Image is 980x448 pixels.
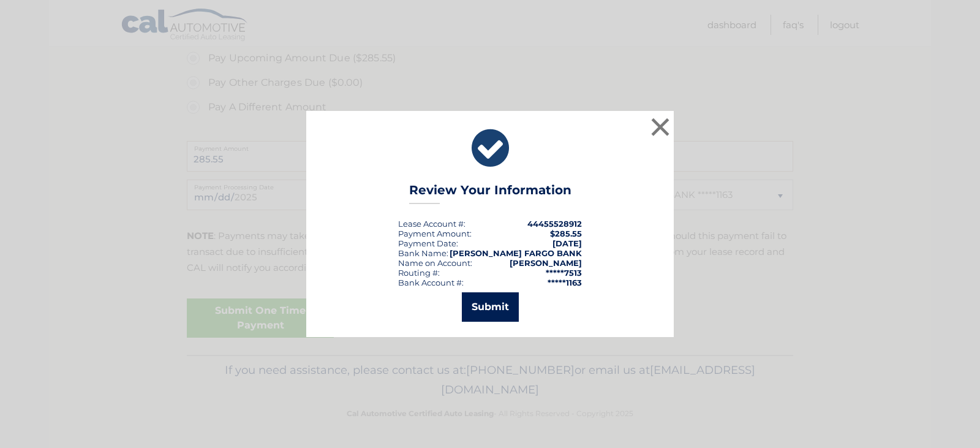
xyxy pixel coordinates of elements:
div: Bank Name: [398,248,448,258]
button: × [648,115,673,139]
div: Bank Account #: [398,278,464,287]
div: Payment Amount: [398,229,472,238]
div: Routing #: [398,268,440,278]
div: : [398,238,458,248]
button: Submit [462,292,519,322]
strong: [PERSON_NAME] [510,258,582,268]
span: Payment Date [398,238,456,248]
h3: Review Your Information [409,183,571,204]
span: [DATE] [552,238,582,248]
div: Lease Account #: [398,219,466,229]
strong: 44455528912 [527,219,582,229]
strong: [PERSON_NAME] FARGO BANK [450,248,582,258]
div: Name on Account: [398,258,472,268]
span: $285.55 [550,229,582,238]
